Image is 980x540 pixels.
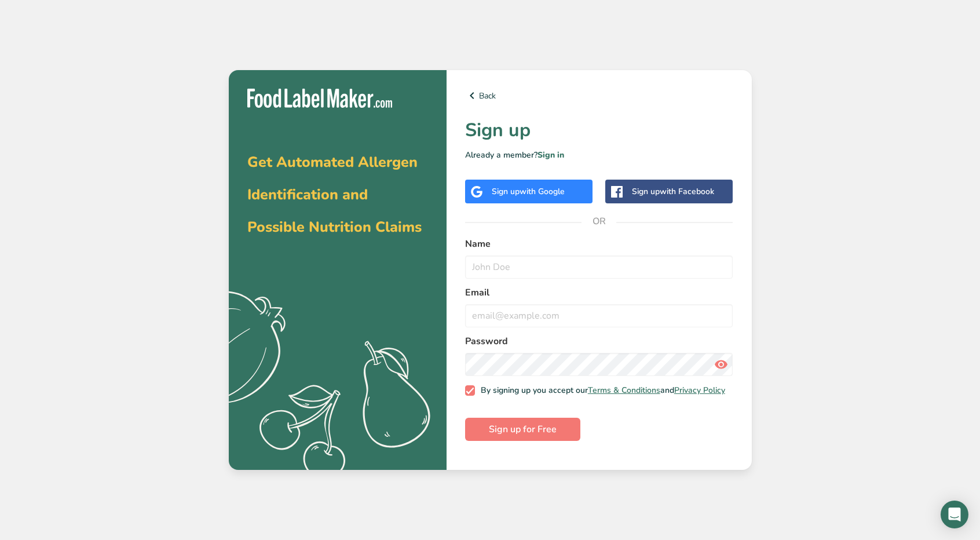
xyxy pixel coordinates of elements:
[465,256,733,279] input: John Doe
[465,116,733,144] h1: Sign up
[465,286,733,300] label: Email
[465,304,733,327] input: email@example.com
[660,186,714,197] span: with Facebook
[465,418,580,441] button: Sign up for Free
[465,237,733,251] label: Name
[465,89,733,103] a: Back
[588,385,660,396] a: Terms & Conditions
[475,385,725,396] span: By signing up you accept our and
[492,185,565,198] div: Sign up
[465,334,733,348] label: Password
[674,385,725,396] a: Privacy Policy
[489,422,557,436] span: Sign up for Free
[582,204,616,239] span: OR
[247,89,392,108] img: Food Label Maker
[941,501,968,528] div: Open Intercom Messenger
[465,149,733,161] p: Already a member?
[520,186,565,197] span: with Google
[632,185,714,198] div: Sign up
[537,149,564,160] a: Sign in
[247,152,422,237] span: Get Automated Allergen Identification and Possible Nutrition Claims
